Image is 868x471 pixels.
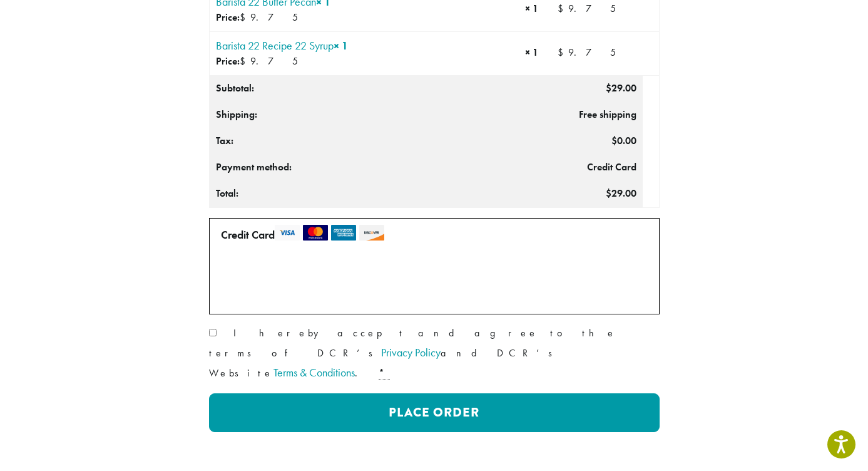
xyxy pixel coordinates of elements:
span: $ [240,54,250,68]
strong: × 1 [525,2,538,15]
img: mastercard [303,225,328,241]
td: Free shipping [551,102,642,128]
a: Terms & Conditions [273,365,355,380]
button: Place Order [209,393,660,432]
bdi: 9.75 [558,46,616,59]
td: Credit Card [551,155,642,181]
span: 9.75 [240,54,298,68]
bdi: 29.00 [606,81,636,95]
bdi: 0.00 [611,134,636,147]
th: Tax: [209,128,551,155]
span: 9.75 [240,11,298,24]
span: $ [606,81,611,95]
span: $ [606,187,611,200]
abbr: required [379,366,390,380]
strong: Price: [216,11,240,24]
span: $ [558,2,568,15]
th: Shipping: [209,102,551,128]
strong: Price: [216,54,240,68]
strong: × 1 [525,46,538,59]
a: Privacy Policy [381,345,441,360]
bdi: 9.75 [558,2,616,15]
img: discover [359,225,384,241]
span: $ [558,46,568,59]
input: I hereby accept and agree to the terms of DCR’sPrivacy Policyand DCR’s WebsiteTerms & Conditions. * [209,329,217,336]
bdi: 29.00 [606,187,636,200]
span: $ [240,11,250,24]
th: Total: [209,181,551,208]
span: I hereby accept and agree to the terms of DCR’s and DCR’s Website . [209,326,616,380]
th: Subtotal: [209,75,551,102]
img: amex [331,225,356,241]
span: $ [611,134,617,147]
img: visa [275,225,300,241]
strong: × 1 [334,38,348,53]
a: Barista 22 Recipe 22 Syrup× 1 [216,38,348,53]
label: Credit Card [221,225,643,245]
th: Payment method: [209,155,551,181]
